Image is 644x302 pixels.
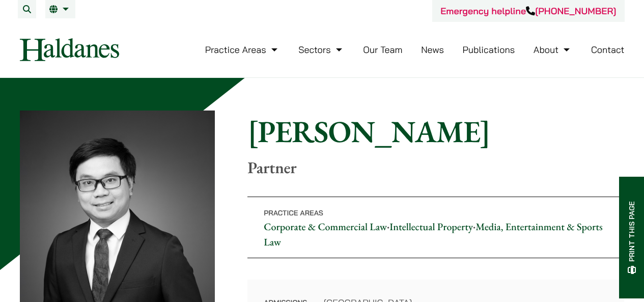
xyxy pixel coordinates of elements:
[264,208,323,217] span: Practice Areas
[49,5,71,13] a: EN
[247,197,624,258] p: • •
[264,220,387,233] a: Corporate & Commercial Law
[247,158,624,177] p: Partner
[20,38,119,61] img: Logo of Haldanes
[534,44,572,56] a: About
[298,44,344,56] a: Sectors
[264,220,602,249] a: Media, Entertainment & Sports Law
[421,44,444,56] a: News
[591,44,625,56] a: Contact
[389,220,473,233] a: Intellectual Property
[363,44,402,56] a: Our Team
[247,113,624,150] h1: [PERSON_NAME]
[463,44,515,56] a: Publications
[205,44,280,56] a: Practice Areas
[440,5,616,17] a: Emergency helpline[PHONE_NUMBER]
